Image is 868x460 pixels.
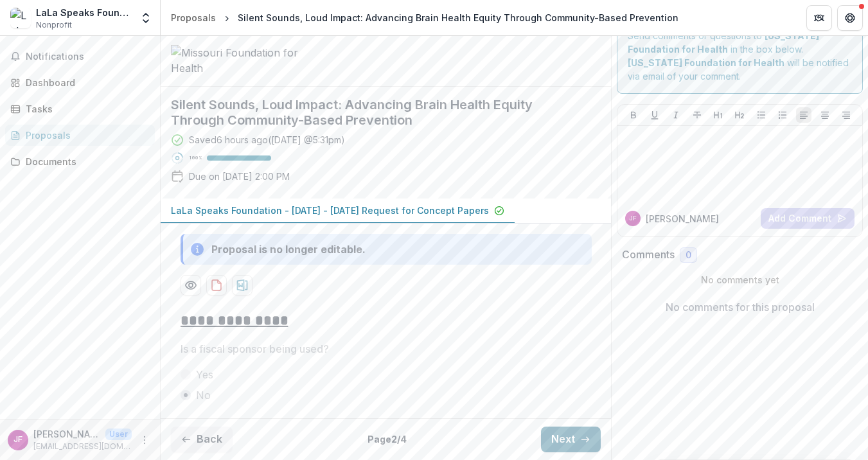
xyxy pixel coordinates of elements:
[171,97,580,128] h2: Silent Sounds, Loud Impact: Advancing Brain Health Equity Through Community-Based Prevention
[732,107,747,123] button: Heading 2
[806,5,832,31] button: Partners
[36,6,132,19] div: LaLa Speaks Foundation
[181,275,201,296] button: Preview 6654cb74-3833-4063-a4f4-d1ed34f01caf-0.pdf
[171,45,299,76] img: Missouri Foundation for Health
[5,125,155,146] a: Proposals
[189,133,345,146] div: Saved 6 hours ago ( [DATE] @ 5:31pm )
[33,441,132,452] p: [EMAIL_ADDRESS][DOMAIN_NAME]
[232,275,252,296] button: download-proposal
[775,107,790,123] button: Ordered List
[166,8,684,27] nav: breadcrumb
[13,436,22,444] div: Jazzie Ford
[754,107,769,123] button: Bullet List
[817,107,833,123] button: Align Center
[26,102,145,116] div: Tasks
[5,72,155,93] a: Dashboard
[628,57,784,68] strong: [US_STATE] Foundation for Health
[626,107,641,123] button: Bold
[541,427,601,452] button: Next
[668,107,684,123] button: Italicize
[189,170,290,183] p: Due on [DATE] 2:00 PM
[211,242,366,257] div: Proposal is no longer editable.
[5,151,155,172] a: Documents
[238,11,678,24] div: Silent Sounds, Loud Impact: Advancing Brain Health Equity Through Community-Based Prevention
[26,51,150,62] span: Notifications
[647,107,662,123] button: Underline
[206,275,227,296] button: download-proposal
[137,432,152,448] button: More
[26,76,145,89] div: Dashboard
[761,208,855,229] button: Add Comment
[36,19,72,31] span: Nonprofit
[196,387,211,403] span: No
[837,5,863,31] button: Get Help
[796,107,811,123] button: Align Left
[26,128,145,142] div: Proposals
[622,249,675,261] h2: Comments
[171,11,216,24] div: Proposals
[838,107,854,123] button: Align Right
[689,107,705,123] button: Strike
[5,46,155,67] button: Notifications
[166,8,221,27] a: Proposals
[711,107,726,123] button: Heading 1
[33,427,100,441] p: [PERSON_NAME]
[629,215,637,222] div: Jazzie Ford
[617,18,863,94] div: Send comments or questions to in the box below. will be notified via email of your comment.
[105,429,132,440] p: User
[5,98,155,119] a: Tasks
[666,299,815,315] p: No comments for this proposal
[137,5,155,31] button: Open entity switcher
[10,8,31,28] img: LaLa Speaks Foundation
[686,250,691,261] span: 0
[26,155,145,168] div: Documents
[646,212,719,226] p: [PERSON_NAME]
[171,427,233,452] button: Back
[368,432,407,446] p: Page 2 / 4
[189,154,202,163] p: 100 %
[181,341,329,357] p: Is a fiscal sponsor being used?
[622,273,858,287] p: No comments yet
[171,204,489,217] p: LaLa Speaks Foundation - [DATE] - [DATE] Request for Concept Papers
[196,367,213,382] span: Yes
